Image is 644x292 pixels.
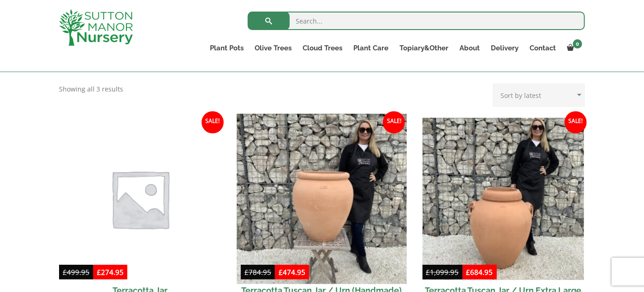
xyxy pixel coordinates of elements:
[561,42,585,55] a: 0
[204,42,249,55] a: Plant Pots
[244,268,271,277] bdi: 784.95
[383,111,405,134] span: Sale!
[244,268,249,277] span: £
[485,42,524,55] a: Delivery
[97,268,101,277] span: £
[249,42,297,55] a: Olive Trees
[426,268,459,277] bdi: 1,099.95
[63,268,89,277] bdi: 499.95
[59,118,221,280] img: Placeholder
[97,268,124,277] bdi: 274.95
[454,42,485,55] a: About
[279,268,283,277] span: £
[59,84,123,95] p: Showing all 3 results
[248,12,585,30] input: Search...
[466,268,493,277] bdi: 684.95
[237,114,406,284] img: Terracotta Tuscan Jar / Urn (Handmade) Medium
[493,84,585,107] select: Shop order
[573,39,582,49] span: 0
[348,42,394,55] a: Plant Care
[394,42,454,55] a: Topiary&Other
[202,111,224,134] span: Sale!
[297,42,348,55] a: Cloud Trees
[423,118,584,280] img: Terracotta Tuscan Jar / Urn Extra Large (Handmade)
[565,111,587,134] span: Sale!
[59,9,133,46] img: logo
[466,268,471,277] span: £
[279,268,305,277] bdi: 474.95
[524,42,561,55] a: Contact
[426,268,430,277] span: £
[63,268,67,277] span: £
